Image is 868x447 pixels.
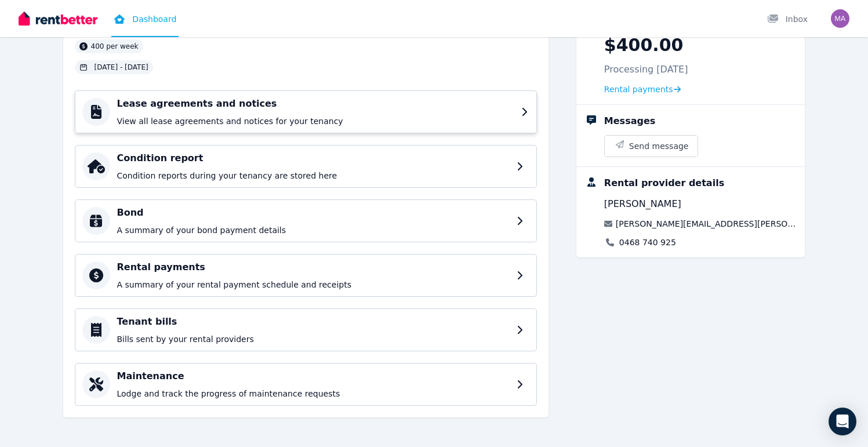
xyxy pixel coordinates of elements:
[605,136,698,157] button: Send message
[91,42,139,51] span: 400 per week
[619,237,676,248] a: 0468 740 925
[19,10,97,27] img: RentBetter
[117,224,510,236] p: A summary of your bond payment details
[604,197,681,211] span: [PERSON_NAME]
[117,369,510,383] h4: Maintenance
[767,13,808,25] div: Inbox
[604,83,673,95] span: Rental payments
[117,333,510,345] p: Bills sent by your rental providers
[117,170,510,181] p: Condition reports during your tenancy are stored here
[604,114,655,128] div: Messages
[117,151,510,165] h4: Condition report
[95,63,148,72] span: [DATE] - [DATE]
[604,63,688,77] p: Processing [DATE]
[604,83,681,95] a: Rental payments
[604,176,724,190] div: Rental provider details
[117,315,510,329] h4: Tenant bills
[117,388,510,399] p: Lodge and track the progress of maintenance requests
[616,218,796,230] a: [PERSON_NAME][EMAIL_ADDRESS][PERSON_NAME][DOMAIN_NAME]
[117,206,510,220] h4: Bond
[117,279,510,290] p: A summary of your rental payment schedule and receipts
[117,260,510,274] h4: Rental payments
[829,408,856,435] div: Open Intercom Messenger
[604,35,684,56] p: $400.00
[117,115,514,127] p: View all lease agreements and notices for your tenancy
[117,97,514,111] h4: Lease agreements and notices
[629,140,689,152] span: Send message
[831,9,849,28] img: Chern Chuin Mar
